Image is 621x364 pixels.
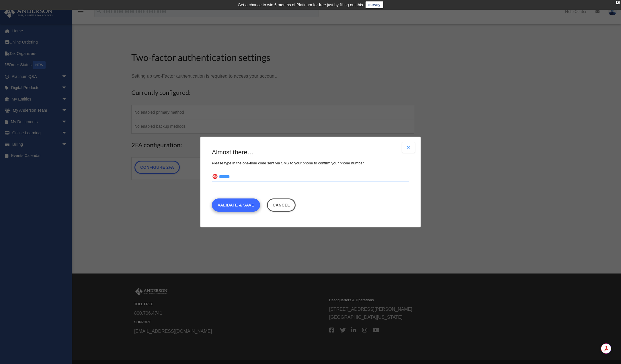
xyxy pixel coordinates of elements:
a: survey [366,1,383,8]
button: Close modal [402,142,415,153]
div: Get a chance to win 6 months of Platinum for free just by filling out this [238,1,363,8]
button: Close this dialog window [267,198,296,212]
div: close [616,1,620,4]
a: Validate & Save [212,198,260,212]
h3: Almost there… [212,148,409,157]
p: Please type in the one-time code sent via SMS to your phone to confirm your phone number. [212,160,409,167]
